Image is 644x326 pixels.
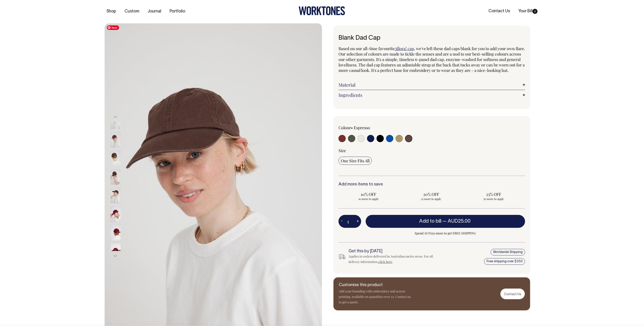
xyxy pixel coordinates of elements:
[111,225,121,241] img: burgundy
[339,35,525,42] h1: Blank Dad Cap
[442,219,472,224] span: —
[168,8,187,15] a: Portfolio
[111,169,121,185] img: espresso
[341,197,396,201] span: 10 more to apply
[339,46,395,51] span: Based on our all-time favourite
[339,82,525,88] a: Material
[111,187,121,203] img: espresso
[348,254,440,265] div: Applies to orders delivered in Australian metro areas. For all delivery information, .
[366,231,525,236] span: Spend AUD350 more to get FREE SHIPPING
[395,46,414,51] a: Allora! cap
[404,192,459,197] span: 20% OFF
[105,8,118,15] a: Shop
[123,8,141,15] a: Custom
[466,197,521,201] span: 50 more to apply
[339,289,411,305] p: Add your branding with embroidery and screen printing, available on quantities over 25. Contact u...
[107,25,119,30] span: Save
[401,190,461,202] input: 20% OFF 25 more to apply
[112,251,119,261] button: Next
[464,190,524,202] input: 25% OFF 50 more to apply
[366,215,525,228] button: Add to bill —AUD25.00
[341,192,396,197] span: 10% OFF
[339,92,525,98] a: Ingredients
[111,206,121,222] img: burgundy
[339,46,525,73] span: , we've left these dad caps blank for you to add your own flare. Our selection of colours are mad...
[466,192,521,197] span: 25% OFF
[404,197,459,201] span: 25 more to apply
[341,158,370,163] span: One Size Fits All
[354,217,361,226] button: +
[351,125,353,130] span: •
[111,132,121,148] img: espresso
[111,150,121,166] img: espresso
[339,157,372,165] input: One Size Fits All
[339,182,525,187] h6: Add more items to save
[378,260,392,264] a: click here
[339,148,525,153] div: Size
[419,219,441,224] span: Add to bill
[517,7,539,15] a: Your Bill0
[146,8,163,15] a: Journal
[500,289,525,299] a: Contact Us
[339,190,399,202] input: 10% OFF 10 more to apply
[339,125,413,130] div: Colour
[339,217,345,226] button: -
[348,249,440,254] h6: Get this by [DATE]
[354,125,370,130] label: Espresso
[487,7,512,15] a: Contact Us
[111,243,121,259] img: burgundy
[533,9,538,14] span: 0
[448,219,471,224] span: AUD25.00
[112,112,119,122] button: Previous
[339,283,411,287] h6: Customise this product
